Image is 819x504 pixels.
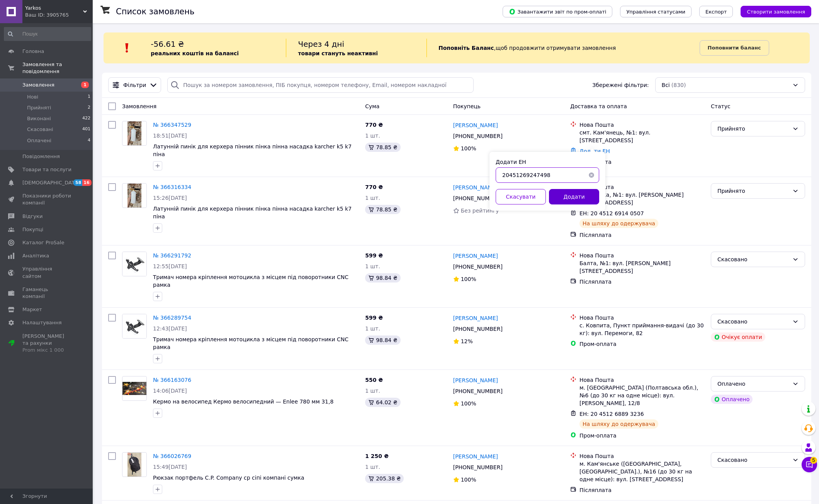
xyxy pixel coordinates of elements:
span: 599 ₴ [365,252,383,259]
span: Без рейтингу [461,208,499,214]
div: Скасовано [717,255,789,264]
a: Кермо на велосипед Кермо велосипедний — Enlee 780 мм 31,8 [153,398,333,405]
span: Замовлення [22,82,54,89]
span: -56.61 ₴ [151,39,184,49]
div: [PHONE_NUMBER] [452,261,504,272]
a: Фото товару [122,121,147,146]
span: Доставка та оплата [570,103,627,109]
a: [PERSON_NAME] [453,314,498,322]
button: Додати [549,189,599,204]
span: 1 шт. [365,263,380,269]
span: 5 [810,456,817,463]
span: [DEMOGRAPHIC_DATA] [22,179,80,186]
a: Створити замовлення [733,8,811,14]
a: № 366347529 [153,122,191,128]
img: Фото товару [127,184,141,208]
span: 1 250 ₴ [365,453,389,459]
span: Скасовані [27,126,53,133]
span: Головна [22,48,44,55]
span: Гаманець компанії [22,286,71,300]
div: Нова Пошта [579,121,705,129]
span: 1 шт. [365,195,380,201]
div: смт. Кам'янець, №1: вул. [STREET_ADDRESS] [579,129,705,144]
span: 100% [461,145,476,152]
a: Фото товару [122,252,147,276]
span: Нові [27,94,38,100]
span: Латунній пинік для керхера пінник пінка пінна насадка karcher k5 k7 піна [153,206,352,220]
div: 78.85 ₴ [365,205,400,214]
div: Балта, №1: вул. [PERSON_NAME][STREET_ADDRESS] [579,259,705,275]
a: [PERSON_NAME] [453,376,498,384]
span: 2 [88,104,90,111]
a: № 366316334 [153,184,191,190]
span: 599 ₴ [365,315,383,321]
span: 12:55[DATE] [153,263,187,269]
button: Скасувати [496,189,546,204]
span: 16 [82,179,91,186]
div: 78.85 ₴ [365,143,400,152]
span: Завантажити звіт по пром-оплаті [509,8,606,15]
div: 98.84 ₴ [365,273,400,283]
button: Очистить [584,167,599,183]
img: Фото товару [127,453,141,477]
div: Оплачено [711,395,753,404]
span: Через 4 дні [298,39,344,49]
span: 1 шт. [365,133,380,139]
b: Поповнити баланс [708,45,761,51]
div: [PHONE_NUMBER] [452,324,504,334]
div: Скасовано [717,456,789,464]
a: Фото товару [122,376,147,401]
span: Тримач номера кріплення мотоцикла з місцем під поворотники CNC рамка [153,336,348,350]
span: 1 [88,94,90,100]
span: 1 шт. [365,464,380,470]
span: Оплачені [27,137,51,144]
a: № 366026769 [153,453,191,459]
div: [PHONE_NUMBER] [452,131,504,141]
b: Поповніть Баланс [438,45,494,51]
button: Чат з покупцем5 [802,457,817,472]
span: 770 ₴ [365,184,383,190]
div: На шляху до одержувача [579,219,658,228]
a: № 366163076 [153,377,191,383]
span: [PERSON_NAME] та рахунки [22,333,71,354]
span: Відгуки [22,213,42,220]
img: Фото товару [122,382,146,395]
img: Фото товару [122,314,146,338]
span: 401 [82,126,90,133]
span: Покупець [453,103,481,109]
span: Фільтри [123,81,146,89]
span: Збережені фільтри: [592,81,649,89]
img: :exclamation: [121,42,133,54]
span: 12:43[DATE] [153,325,187,332]
div: Нова Пошта [579,376,705,384]
input: Пошук [4,27,91,41]
span: ЕН: 20 4512 6889 3236 [579,411,644,417]
a: Латунній пинік для керхера пінник пінка пінна насадка karcher k5 k7 піна [153,143,352,157]
input: Пошук за номером замовлення, ПІБ покупця, номером телефону, Email, номером накладної [167,77,474,93]
span: Управління сайтом [22,266,71,279]
a: Рюкзак портфель C.P. Company cp сіпі компані сумка [153,475,304,481]
span: ЕН: 20 4512 6914 0507 [579,210,644,216]
span: 422 [82,115,90,122]
span: 18:51[DATE] [153,133,187,139]
a: Додати ЕН [579,148,610,154]
label: Додати ЕН [496,159,526,165]
div: Післяплата [579,158,705,166]
a: Поповнити баланс [700,40,769,56]
span: Створити замовлення [747,9,805,15]
div: [PHONE_NUMBER] [452,193,504,204]
div: с. Горенка, №1: вул. [PERSON_NAME][STREET_ADDRESS] [579,191,705,206]
div: 98.84 ₴ [365,335,400,345]
div: Післяплата [579,231,705,239]
div: Прийнято [717,124,789,133]
span: Всі [662,81,670,89]
a: [PERSON_NAME] [453,121,498,129]
span: 15:49[DATE] [153,464,187,470]
a: Фото товару [122,183,147,208]
div: Прийнято [717,187,789,195]
div: м. Кам'янське ([GEOGRAPHIC_DATA], [GEOGRAPHIC_DATA].), №16 (до 30 кг на одне місце): вул. [STREET... [579,460,705,483]
img: Фото товару [127,121,141,145]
